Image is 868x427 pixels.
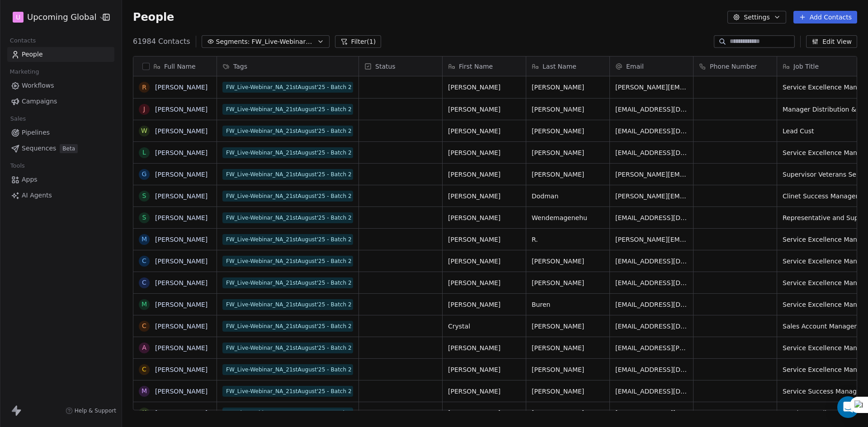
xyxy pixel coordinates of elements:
[615,192,688,201] span: [PERSON_NAME][EMAIL_ADDRESS][PERSON_NAME][DOMAIN_NAME]
[133,36,190,47] span: 61984 Contacts
[22,50,43,59] span: People
[615,170,688,179] span: [PERSON_NAME][EMAIL_ADDRESS][PERSON_NAME][DOMAIN_NAME]
[133,10,174,24] span: People
[7,172,114,187] a: Apps
[155,301,208,308] a: [PERSON_NAME]
[222,299,353,310] span: FW_Live-Webinar_NA_21stAugust'25 - Batch 2
[217,56,359,76] div: Tags
[233,62,247,71] span: Tags
[22,128,50,137] span: Pipelines
[141,126,147,136] div: W
[532,408,604,418] span: [PERSON_NAME]
[222,147,353,158] span: FW_Live-Webinar_NA_21stAugust'25 - Batch 2
[615,257,688,266] span: [EMAIL_ADDRESS][DOMAIN_NAME]
[375,62,396,71] span: Status
[532,387,604,396] span: [PERSON_NAME]
[615,387,688,396] span: [EMAIL_ADDRESS][DOMAIN_NAME]
[615,322,688,331] span: [EMAIL_ADDRESS][DOMAIN_NAME]
[359,56,442,76] div: Status
[532,105,604,114] span: [PERSON_NAME]
[6,112,30,126] span: Sales
[155,106,208,113] a: [PERSON_NAME]
[448,278,520,287] span: [PERSON_NAME]
[222,169,353,180] span: FW_Live-Webinar_NA_21stAugust'25 - Batch 2
[27,11,96,23] span: Upcoming Global
[806,35,857,48] button: Edit View
[532,278,604,287] span: [PERSON_NAME]
[693,56,777,76] div: Phone Number
[142,169,147,179] div: G
[155,279,208,286] a: [PERSON_NAME]
[615,343,688,352] span: [EMAIL_ADDRESS][PERSON_NAME][DOMAIN_NAME]
[615,213,688,222] span: [EMAIL_ADDRESS][DOMAIN_NAME]
[142,278,146,287] div: C
[7,141,114,156] a: SequencesBeta
[615,408,688,418] span: [EMAIL_ADDRESS][DOMAIN_NAME]
[155,192,208,200] a: [PERSON_NAME]
[7,94,114,109] a: Campaigns
[142,83,146,92] div: R
[727,11,786,23] button: Settings
[615,83,688,92] span: [PERSON_NAME][EMAIL_ADDRESS][PERSON_NAME][DOMAIN_NAME]
[615,105,688,114] span: [EMAIL_ADDRESS][DOMAIN_NAME]
[142,191,146,201] div: S
[22,81,54,90] span: Workflows
[615,300,688,309] span: [EMAIL_ADDRESS][DOMAIN_NAME]
[222,212,353,223] span: FW_Live-Webinar_NA_21stAugust'25 - Batch 2
[22,144,56,153] span: Sequences
[7,125,114,140] a: Pipelines
[532,148,604,157] span: [PERSON_NAME]
[448,148,520,157] span: [PERSON_NAME]
[155,171,208,178] a: [PERSON_NAME]
[142,300,147,309] div: M
[610,56,693,76] div: Email
[222,104,353,115] span: FW_Live-Webinar_NA_21stAugust'25 - Batch 2
[335,35,382,48] button: Filter(1)
[222,277,353,288] span: FW_Live-Webinar_NA_21stAugust'25 - Batch 2
[532,235,604,244] span: R.
[142,148,146,157] div: L
[542,62,576,71] span: Last Name
[75,407,116,414] span: Help & Support
[448,343,520,352] span: [PERSON_NAME]
[448,235,520,244] span: [PERSON_NAME]
[6,34,40,47] span: Contacts
[532,322,604,331] span: [PERSON_NAME]
[6,65,43,79] span: Marketing
[448,105,520,114] span: [PERSON_NAME]
[142,365,146,374] div: C
[626,62,644,71] span: Email
[793,11,857,23] button: Add Contacts
[66,407,116,414] a: Help & Support
[222,343,353,353] span: FW_Live-Webinar_NA_21stAugust'25 - Batch 2
[222,126,353,136] span: FW_Live-Webinar_NA_21stAugust'25 - Batch 2
[793,62,819,71] span: Job Title
[532,170,604,179] span: [PERSON_NAME]
[155,258,208,265] a: [PERSON_NAME]
[615,235,688,244] span: [PERSON_NAME][EMAIL_ADDRESS][DOMAIN_NAME]
[143,104,145,114] div: J
[448,170,520,179] span: [PERSON_NAME]
[142,321,146,331] div: C
[22,191,52,200] span: AI Agents
[142,235,147,244] div: M
[7,78,114,93] a: Workflows
[532,365,604,374] span: [PERSON_NAME]
[155,344,208,352] a: [PERSON_NAME]
[142,408,146,418] div: K
[443,56,526,76] div: First Name
[526,56,609,76] div: Last Name
[448,408,520,418] span: [PERSON_NAME]
[448,83,520,92] span: [PERSON_NAME]
[459,62,493,71] span: First Name
[7,188,114,203] a: AI Agents
[532,300,604,309] span: Buren
[532,343,604,352] span: [PERSON_NAME]
[222,191,353,202] span: FW_Live-Webinar_NA_21stAugust'25 - Batch 2
[222,386,353,397] span: FW_Live-Webinar_NA_21stAugust'25 - Batch 2
[155,323,208,330] a: [PERSON_NAME]
[252,37,315,47] span: FW_Live-Webinar_NA_21stAugust'25
[22,175,38,184] span: Apps
[155,127,208,135] a: [PERSON_NAME]
[142,386,147,396] div: M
